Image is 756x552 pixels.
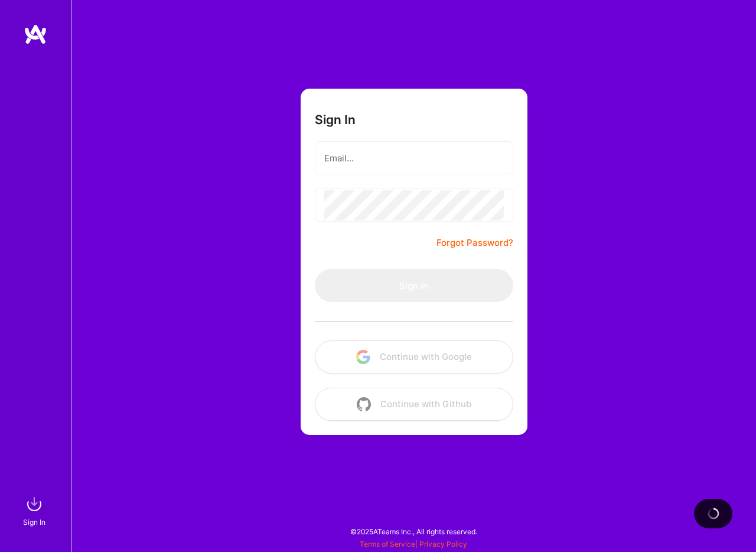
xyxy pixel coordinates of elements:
[356,350,370,364] img: icon
[360,540,415,548] a: Terms of Service
[315,269,513,302] button: Sign In
[436,236,513,250] a: Forgot Password?
[22,492,46,516] img: sign in
[324,143,504,173] input: Email...
[24,24,47,45] img: logo
[706,506,721,521] img: loading
[25,492,46,528] a: sign inSign In
[23,516,45,528] div: Sign In
[357,397,371,411] img: icon
[315,340,513,374] button: Continue with Google
[419,540,467,548] a: Privacy Policy
[315,112,356,127] h3: Sign In
[71,517,756,546] div: © 2025 ATeams Inc., All rights reserved.
[315,388,513,421] button: Continue with Github
[360,540,467,548] span: |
